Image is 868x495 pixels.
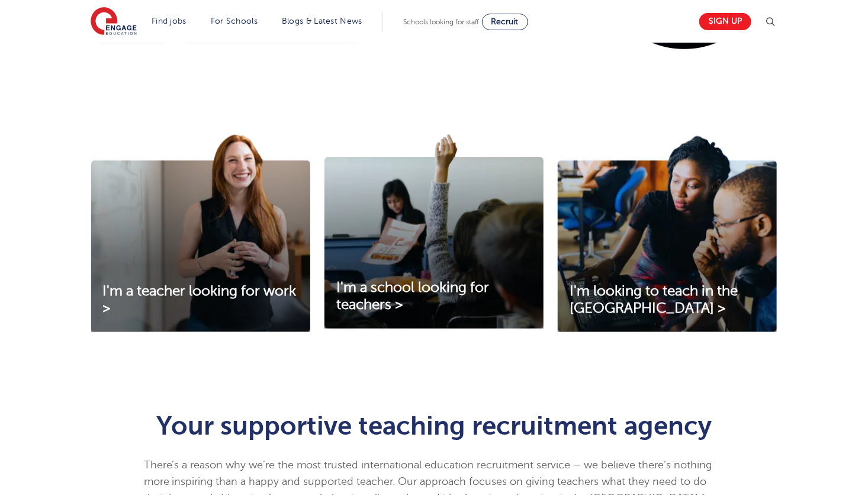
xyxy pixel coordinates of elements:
[91,134,310,332] img: I'm a teacher looking for work
[491,17,519,26] span: Recruit
[91,7,137,37] img: Engage Education
[152,17,187,25] a: Find jobs
[558,283,777,317] a: I'm looking to teach in the [GEOGRAPHIC_DATA] >
[324,134,544,329] img: I'm a school looking for teachers
[699,13,751,30] a: Sign up
[336,279,489,313] span: I'm a school looking for teachers >
[103,283,297,316] span: I'm a teacher looking for work >
[482,14,528,30] a: Recruit
[558,134,777,332] img: I'm looking to teach in the UK
[211,17,258,25] a: For Schools
[91,283,310,317] a: I'm a teacher looking for work >
[282,17,362,25] a: Blogs & Latest News
[570,283,738,316] span: I'm looking to teach in the [GEOGRAPHIC_DATA] >
[324,279,544,314] a: I'm a school looking for teachers >
[403,18,480,26] span: Schools looking for staff
[144,413,725,439] h1: Your supportive teaching recruitment agency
